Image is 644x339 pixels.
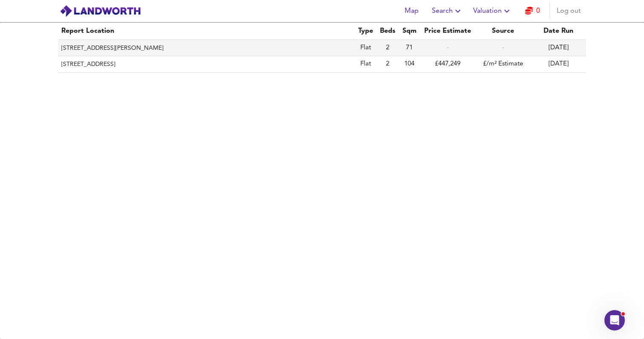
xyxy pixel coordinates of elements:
[525,5,540,17] a: 0
[534,26,583,36] div: Date Run
[58,56,355,72] th: [STREET_ADDRESS]
[470,3,515,20] button: Valuation
[432,5,463,17] span: Search
[49,23,595,73] table: simple table
[420,56,475,72] td: £447,249
[377,40,399,56] td: 2
[447,45,449,51] span: -
[519,3,546,20] button: 0
[531,40,586,56] td: [DATE]
[399,40,420,56] td: 71
[358,26,373,36] div: Type
[58,23,355,40] th: Report Location
[355,56,377,72] td: Flat
[553,3,584,20] button: Log out
[604,310,625,330] iframe: Intercom live chat
[402,26,417,36] div: Sqm
[380,26,395,36] div: Beds
[531,56,586,72] td: [DATE]
[399,56,420,72] td: 104
[473,5,512,17] span: Valuation
[401,5,422,17] span: Map
[355,40,377,56] td: Flat
[398,3,425,20] button: Map
[479,26,527,36] div: Source
[423,26,472,36] div: Price Estimate
[428,3,466,20] button: Search
[475,56,531,72] td: £/m² Estimate
[58,40,355,56] th: [STREET_ADDRESS][PERSON_NAME]
[60,5,141,17] img: logo
[502,45,504,51] span: -
[557,5,581,17] span: Log out
[377,56,399,72] td: 2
